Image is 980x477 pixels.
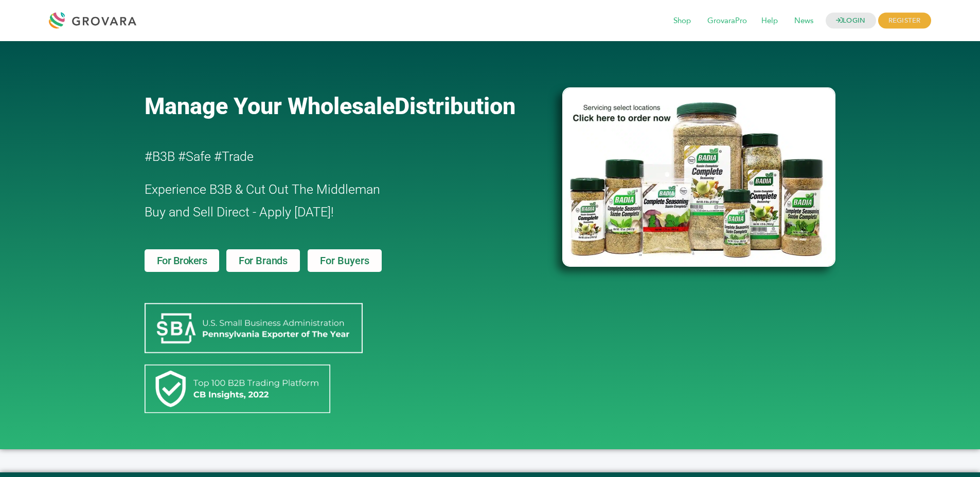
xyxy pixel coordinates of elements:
a: News [787,15,821,27]
span: News [787,11,821,31]
span: Distribution [395,93,515,120]
span: Manage Your Wholesale [145,93,395,120]
span: Experience B3B & Cut Out The Middleman [145,182,380,197]
span: Buy and Sell Direct - Apply [DATE]! [145,205,334,219]
span: Shop [666,11,698,31]
a: For Buyers [308,249,382,272]
h2: #B3B #Safe #Trade [145,145,504,168]
a: LOGIN [826,13,876,29]
a: GrovaraPro [700,15,754,27]
a: Help [754,15,785,27]
span: Help [754,11,785,31]
span: For Brands [239,255,288,266]
a: Manage Your WholesaleDistribution [145,93,546,120]
a: For Brands [226,249,300,272]
a: Shop [666,15,698,27]
span: For Brokers [157,255,207,266]
span: GrovaraPro [700,11,754,31]
span: For Buyers [320,255,369,266]
a: For Brokers [145,249,220,272]
span: REGISTER [878,13,931,29]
